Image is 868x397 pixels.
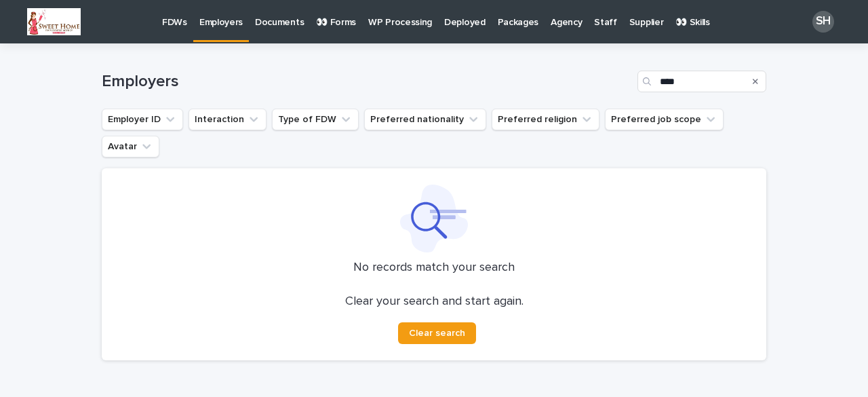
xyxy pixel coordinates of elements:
button: Employer ID [102,109,183,130]
button: Type of FDW [272,109,359,130]
button: Clear search [398,322,476,344]
span: Clear search [409,328,465,338]
button: Preferred nationality [364,109,486,130]
p: Clear your search and start again. [345,295,524,309]
button: Avatar [102,136,159,157]
h1: Employers [102,72,632,92]
div: SH [812,11,834,33]
input: Search [637,71,766,92]
button: Interaction [189,109,267,130]
img: cMHdMgbPeGsQW7Pu-b72fGHWnehkNo0O1DPqxg-dcik [27,8,81,35]
button: Preferred religion [492,109,599,130]
button: Preferred job scope [605,109,724,130]
p: No records match your search [118,261,750,276]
